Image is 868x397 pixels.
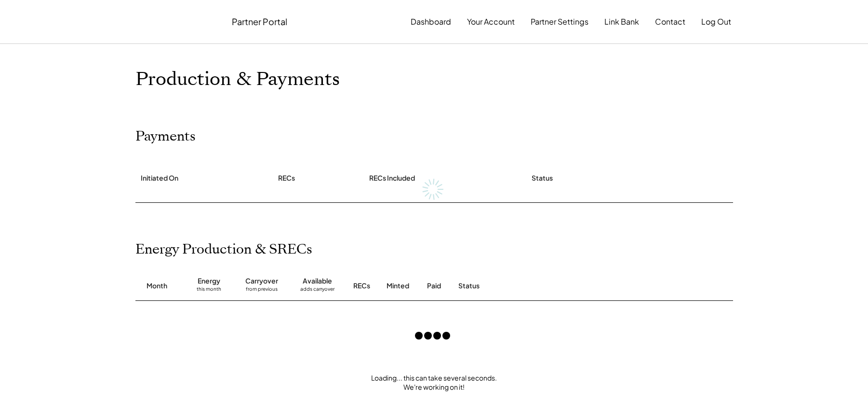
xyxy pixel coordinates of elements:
button: Link Bank [604,12,639,31]
div: RECs [353,281,370,291]
div: this month [197,286,221,296]
div: Carryover [245,276,278,286]
h2: Energy Production & SRECs [135,241,312,258]
div: Month [147,281,167,291]
button: Contact [655,12,685,31]
div: RECs [278,173,295,183]
button: Partner Settings [531,12,588,31]
div: from previous [246,286,278,296]
div: Status [458,281,622,291]
div: Available [303,276,332,286]
div: Initiated On [141,173,178,183]
h2: Payments [135,128,196,145]
div: Paid [427,281,441,291]
h1: Production & Payments [135,68,733,91]
button: Log Out [701,12,731,31]
button: Your Account [467,12,515,31]
div: Energy [198,276,220,286]
div: Status [532,173,553,183]
div: Partner Portal [232,16,287,27]
button: Dashboard [411,12,451,31]
img: yH5BAEAAAAALAAAAAABAAEAAAIBRAA7 [137,5,217,38]
div: Loading... this can take several seconds. We're working on it! [126,373,743,392]
div: adds carryover [300,286,334,296]
div: RECs Included [369,173,415,183]
div: Minted [387,281,409,291]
